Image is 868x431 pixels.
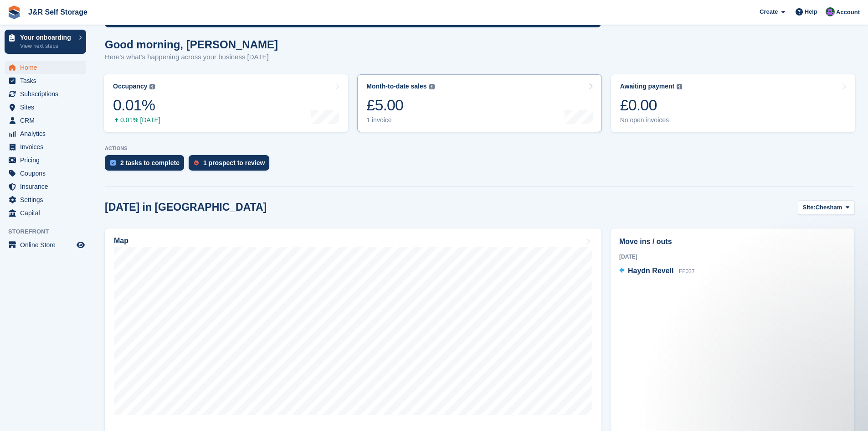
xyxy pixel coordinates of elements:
[619,253,846,261] div: [DATE]
[366,96,434,114] div: £5.00
[366,83,426,90] div: Month-to-date sales
[803,203,816,212] span: Site:
[5,167,86,180] a: menu
[20,167,75,180] span: Coupons
[5,88,86,100] a: menu
[805,7,817,16] span: Help
[836,8,860,17] span: Account
[120,159,180,166] div: 2 tasks to complete
[5,74,86,87] a: menu
[620,83,675,90] div: Awaiting payment
[20,193,75,206] span: Settings
[366,116,434,124] div: 1 invoice
[5,30,86,54] a: Your onboarding View next steps
[20,239,75,251] span: Online Store
[619,236,846,247] h2: Move ins / outs
[611,74,855,132] a: Awaiting payment £0.00 No open invoices
[5,193,86,206] a: menu
[105,38,278,51] h1: Good morning, [PERSON_NAME]
[20,88,75,100] span: Subscriptions
[5,127,86,140] a: menu
[20,180,75,193] span: Insurance
[75,239,86,250] a: Preview store
[105,201,267,213] h2: [DATE] in [GEOGRAPHIC_DATA]
[679,268,695,275] span: FF037
[20,207,75,219] span: Capital
[20,114,75,127] span: CRM
[20,127,75,140] span: Analytics
[5,154,86,166] a: menu
[826,7,835,16] img: Jordan Mahmood
[105,145,854,151] p: ACTIONS
[149,84,155,89] img: icon-info-grey-7440780725fd019a000dd9b08b2336e03edf1995a4989e88bcd33f0948082b44.svg
[105,52,278,62] p: Here's what's happening across your business [DATE]
[20,74,75,87] span: Tasks
[760,7,778,16] span: Create
[5,140,86,153] a: menu
[25,5,91,20] a: J&R Self Storage
[5,207,86,219] a: menu
[104,74,348,132] a: Occupancy 0.01% 0.01% [DATE]
[5,180,86,193] a: menu
[110,160,116,166] img: task-75834270c22a3079a89374b754ae025e5fb1db73e45f91037f5363f120a921f8.svg
[194,160,199,166] img: prospect-51fa495bee0391a8d652442698ab0144808aea92771e9ea1ae160a38d050c398.svg
[628,267,673,275] span: Haydn Revell
[5,61,86,74] a: menu
[677,84,682,89] img: icon-info-grey-7440780725fd019a000dd9b08b2336e03edf1995a4989e88bcd33f0948082b44.svg
[620,96,683,114] div: £0.00
[7,5,21,19] img: stora-icon-8386f47178a22dfd0bd8f6a31ec36ba5ce8667c1dd55bd0f319d3a0aa187defe.svg
[105,155,189,175] a: 2 tasks to complete
[619,265,695,277] a: Haydn Revell FF037
[203,159,265,166] div: 1 prospect to review
[620,116,683,124] div: No open invoices
[113,83,147,90] div: Occupancy
[113,116,160,124] div: 0.01% [DATE]
[798,200,854,215] button: Site: Chesham
[816,203,842,212] span: Chesham
[5,239,86,251] a: menu
[20,61,75,74] span: Home
[20,34,74,41] p: Your onboarding
[5,114,86,127] a: menu
[20,140,75,153] span: Invoices
[20,154,75,166] span: Pricing
[5,101,86,114] a: menu
[114,237,128,245] h2: Map
[113,96,160,114] div: 0.01%
[8,227,91,236] span: Storefront
[189,155,274,175] a: 1 prospect to review
[20,42,74,50] p: View next steps
[357,74,601,132] a: Month-to-date sales £5.00 1 invoice
[20,101,75,114] span: Sites
[429,84,435,89] img: icon-info-grey-7440780725fd019a000dd9b08b2336e03edf1995a4989e88bcd33f0948082b44.svg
